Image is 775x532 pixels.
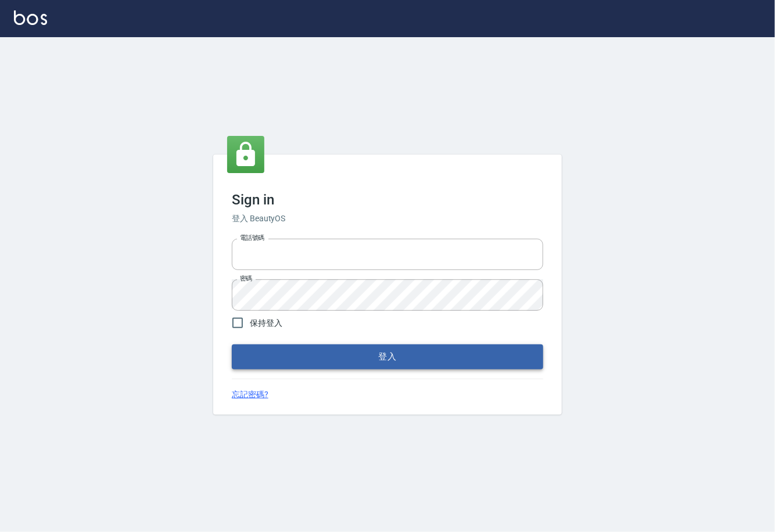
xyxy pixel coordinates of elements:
[232,389,268,401] a: 忘記密碼?
[240,233,264,242] label: 電話號碼
[232,192,543,208] h3: Sign in
[232,344,543,369] button: 登入
[240,274,252,283] label: 密碼
[250,317,282,329] span: 保持登入
[232,213,543,225] h6: 登入 BeautyOS
[14,10,47,25] img: Logo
